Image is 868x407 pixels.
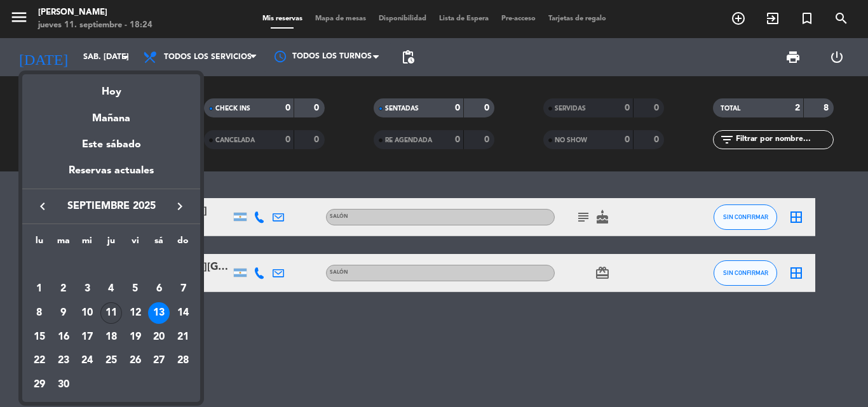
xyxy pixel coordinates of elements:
[53,278,74,300] div: 2
[147,301,172,325] td: 13 de septiembre de 2025
[99,234,123,253] th: jueves
[27,253,195,277] td: SEP.
[76,278,98,300] div: 3
[53,350,74,371] div: 23
[147,325,172,349] td: 20 de septiembre de 2025
[147,349,172,373] td: 27 de septiembre de 2025
[76,326,98,348] div: 17
[100,302,122,324] div: 11
[51,373,76,397] td: 30 de septiembre de 2025
[22,101,200,127] div: Mañana
[171,234,195,253] th: domingo
[27,325,51,349] td: 15 de septiembre de 2025
[35,199,50,214] i: keyboard_arrow_left
[99,301,123,325] td: 11 de septiembre de 2025
[147,277,172,302] td: 6 de septiembre de 2025
[27,373,51,397] td: 29 de septiembre de 2025
[123,349,147,373] td: 26 de septiembre de 2025
[51,301,76,325] td: 9 de septiembre de 2025
[75,234,99,253] th: miércoles
[75,301,99,325] td: 10 de septiembre de 2025
[125,326,146,348] div: 19
[147,234,172,253] th: sábado
[148,302,170,324] div: 13
[172,302,194,324] div: 14
[171,349,195,373] td: 28 de septiembre de 2025
[22,163,200,189] div: Reservas actuales
[51,277,76,302] td: 2 de septiembre de 2025
[123,325,147,349] td: 19 de septiembre de 2025
[51,234,76,253] th: martes
[51,325,76,349] td: 16 de septiembre de 2025
[171,277,195,302] td: 7 de septiembre de 2025
[22,127,200,163] div: Este sábado
[168,198,191,215] button: keyboard_arrow_right
[76,350,98,371] div: 24
[148,278,170,300] div: 6
[125,278,146,300] div: 5
[171,301,195,325] td: 14 de septiembre de 2025
[123,301,147,325] td: 12 de septiembre de 2025
[53,326,74,348] div: 16
[22,74,200,100] div: Hoy
[76,302,98,324] div: 10
[27,277,51,302] td: 1 de septiembre de 2025
[148,326,170,348] div: 20
[125,302,146,324] div: 12
[53,302,74,324] div: 9
[100,326,122,348] div: 18
[99,325,123,349] td: 18 de septiembre de 2025
[100,350,122,371] div: 25
[172,350,194,371] div: 28
[172,199,187,214] i: keyboard_arrow_right
[99,277,123,302] td: 4 de septiembre de 2025
[27,349,51,373] td: 22 de septiembre de 2025
[172,326,194,348] div: 21
[29,278,50,300] div: 1
[29,326,50,348] div: 15
[171,325,195,349] td: 21 de septiembre de 2025
[29,302,50,324] div: 8
[51,349,76,373] td: 23 de septiembre de 2025
[75,325,99,349] td: 17 de septiembre de 2025
[31,198,54,215] button: keyboard_arrow_left
[123,234,147,253] th: viernes
[29,350,50,371] div: 22
[27,234,51,253] th: lunes
[148,350,170,371] div: 27
[75,277,99,302] td: 3 de septiembre de 2025
[125,350,146,371] div: 26
[75,349,99,373] td: 24 de septiembre de 2025
[54,198,168,215] span: septiembre 2025
[123,277,147,302] td: 5 de septiembre de 2025
[100,278,122,300] div: 4
[53,374,74,396] div: 30
[27,301,51,325] td: 8 de septiembre de 2025
[29,374,50,396] div: 29
[172,278,194,300] div: 7
[99,349,123,373] td: 25 de septiembre de 2025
